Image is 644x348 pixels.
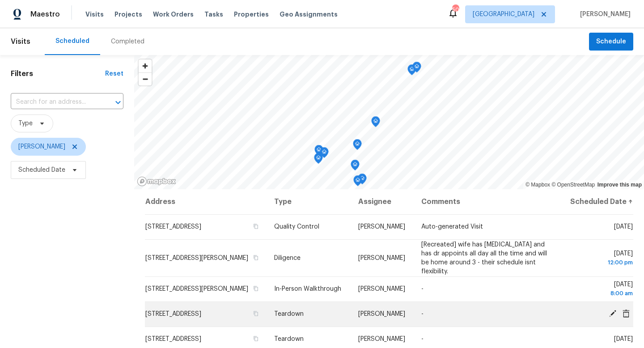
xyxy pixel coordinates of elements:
[18,142,65,151] span: [PERSON_NAME]
[11,95,98,109] input: Search for an address...
[234,10,269,19] span: Properties
[358,174,367,187] div: Map marker
[111,37,144,46] div: Completed
[145,311,201,317] span: [STREET_ADDRESS]
[421,286,424,292] span: -
[561,189,633,214] th: Scheduled Date ↑
[18,119,33,128] span: Type
[551,182,595,188] a: OpenStreetMap
[525,182,550,188] a: Mapbox
[252,335,260,343] button: Copy Address
[274,311,304,317] span: Teardown
[358,224,405,230] span: [PERSON_NAME]
[371,116,380,130] div: Map marker
[153,10,194,19] span: Work Orders
[421,336,424,342] span: -
[145,189,267,214] th: Address
[358,311,405,317] span: [PERSON_NAME]
[11,32,30,51] span: Visits
[597,182,642,188] a: Improve this map
[596,36,626,47] span: Schedule
[105,69,123,78] div: Reset
[606,310,619,318] span: Edit
[358,255,405,261] span: [PERSON_NAME]
[351,189,414,214] th: Assignee
[252,284,260,293] button: Copy Address
[274,286,341,292] span: In-Person Walkthrough
[568,250,633,267] span: [DATE]
[353,139,362,153] div: Map marker
[18,166,65,174] span: Scheduled Date
[358,336,405,342] span: [PERSON_NAME]
[134,55,644,189] canvas: Map
[407,64,416,78] div: Map marker
[576,10,631,19] span: [PERSON_NAME]
[473,10,534,19] span: [GEOGRAPHIC_DATA]
[614,336,633,342] span: [DATE]
[30,10,60,19] span: Maestro
[139,72,152,85] button: Zoom out
[412,62,421,76] div: Map marker
[568,281,633,298] span: [DATE]
[274,224,319,230] span: Quality Control
[421,242,547,275] span: [Recreated] wife has [MEDICAL_DATA] and has dr appoints all day all the time and will be home aro...
[145,336,201,342] span: [STREET_ADDRESS]
[452,5,458,14] div: 50
[351,160,360,174] div: Map marker
[267,189,351,214] th: Type
[112,96,124,109] button: Open
[55,37,89,46] div: Scheduled
[568,289,633,298] div: 8:00 am
[139,73,152,85] span: Zoom out
[145,286,248,292] span: [STREET_ADDRESS][PERSON_NAME]
[314,145,323,159] div: Map marker
[353,175,362,189] div: Map marker
[274,336,304,342] span: Teardown
[145,224,201,230] span: [STREET_ADDRESS]
[568,258,633,267] div: 12:00 pm
[11,69,105,78] h1: Filters
[421,311,424,317] span: -
[252,310,260,318] button: Copy Address
[614,224,633,230] span: [DATE]
[252,254,260,262] button: Copy Address
[421,224,483,230] span: Auto-generated Visit
[145,255,248,261] span: [STREET_ADDRESS][PERSON_NAME]
[358,286,405,292] span: [PERSON_NAME]
[314,153,323,167] div: Map marker
[414,189,561,214] th: Comments
[137,176,176,187] a: Mapbox homepage
[114,10,142,19] span: Projects
[280,10,338,19] span: Geo Assignments
[589,33,633,51] button: Schedule
[619,310,633,318] span: Cancel
[85,10,104,19] span: Visits
[139,59,152,72] button: Zoom in
[204,11,223,17] span: Tasks
[274,255,301,261] span: Diligence
[252,222,260,230] button: Copy Address
[320,147,329,161] div: Map marker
